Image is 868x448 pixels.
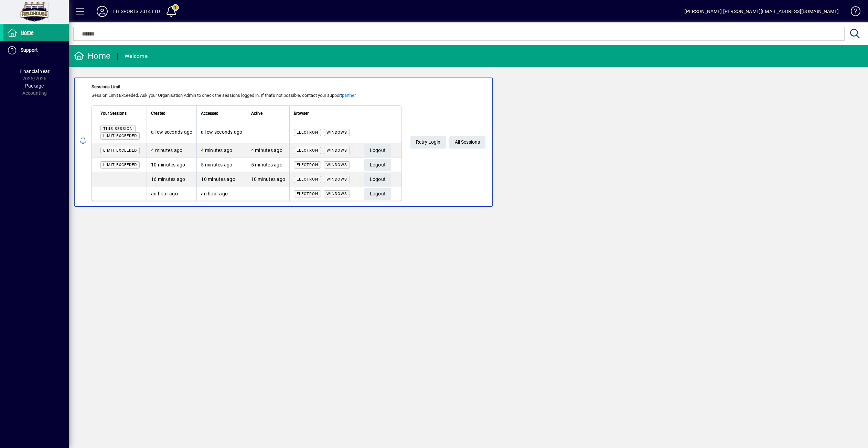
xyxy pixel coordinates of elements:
[3,42,69,59] a: Support
[196,157,246,172] td: 5 minutes ago
[364,188,392,200] button: Logout
[25,83,44,89] span: Package
[297,177,318,182] span: Electron
[103,163,137,167] span: Limit exceeded
[147,143,196,157] td: 4 minutes ago
[91,5,113,18] button: Profile
[326,177,347,182] span: Windows
[297,163,318,167] span: Electron
[100,110,127,117] span: Your Sessions
[326,148,347,153] span: Windows
[326,163,347,167] span: Windows
[370,145,386,156] span: Logout
[196,186,246,201] td: an hour ago
[21,47,38,53] span: Support
[326,130,347,135] span: Windows
[297,130,318,135] span: Electron
[103,134,137,138] span: Limit exceeded
[364,144,392,157] button: Logout
[364,173,392,186] button: Logout
[125,51,148,62] div: Welcome
[251,110,262,117] span: Active
[147,157,196,172] td: 10 minutes ago
[846,1,859,24] a: Knowledge Base
[196,143,246,157] td: 4 minutes ago
[21,30,33,35] span: Home
[103,126,133,131] span: This session
[69,78,868,207] app-alert-notification-menu-item: Sessions Limit
[147,172,196,186] td: 16 minutes ago
[147,121,196,143] td: a few seconds ago
[113,6,160,17] div: FH SPORTS 2014 LTD
[247,172,290,186] td: 10 minutes ago
[416,136,440,148] span: Retry Login
[20,69,50,74] span: Financial Year
[370,188,386,200] span: Logout
[103,148,137,153] span: Limit exceeded
[294,110,309,117] span: Browser
[326,192,347,196] span: Windows
[201,110,218,117] span: Accessed
[196,172,246,186] td: 10 minutes ago
[410,136,446,149] button: Retry Login
[151,110,165,117] span: Created
[92,92,402,99] div: Session Limit Exceeded. Ask your Organisation Admin to check the sessions logged in. If that's no...
[74,50,110,61] div: Home
[455,136,480,148] span: All Sessions
[342,93,355,98] a: partner
[247,157,290,172] td: 5 minutes ago
[684,6,839,17] div: [PERSON_NAME] [PERSON_NAME][EMAIL_ADDRESS][DOMAIN_NAME]
[297,148,318,153] span: Electron
[370,174,386,185] span: Logout
[92,83,402,90] div: Sessions Limit
[370,159,386,171] span: Logout
[247,143,290,157] td: 4 minutes ago
[147,186,196,201] td: an hour ago
[449,136,485,149] a: All Sessions
[196,121,246,143] td: a few seconds ago
[364,159,392,171] button: Logout
[297,192,318,196] span: Electron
